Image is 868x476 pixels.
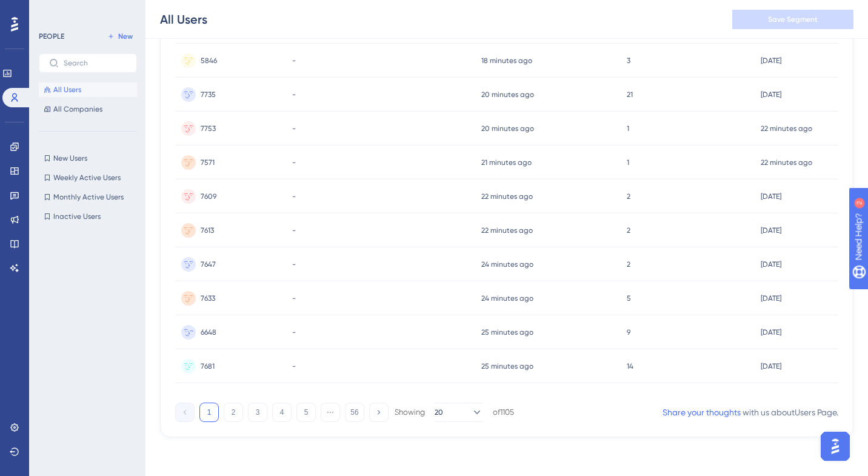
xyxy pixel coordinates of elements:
span: 7681 [201,361,215,371]
button: 5 [296,403,316,422]
span: Inactive Users [53,212,101,221]
time: [DATE] [761,362,781,370]
time: 25 minutes ago [481,328,533,337]
time: 24 minutes ago [481,260,533,269]
span: 20 [435,407,443,417]
time: 18 minutes ago [481,56,532,65]
button: 56 [345,403,364,422]
span: - [292,192,296,201]
span: Save Segment [768,15,818,24]
span: 9 [627,327,630,337]
span: 7613 [201,226,214,235]
button: Save Segment [732,10,853,29]
span: 6648 [201,327,216,337]
time: 22 minutes ago [481,192,533,201]
span: - [292,158,296,167]
button: All Users [39,82,137,97]
div: with us about Users Page . [663,405,838,420]
a: Share your thoughts [663,407,741,417]
div: PEOPLE [39,32,64,41]
span: All Users [53,85,81,95]
button: Monthly Active Users [39,190,137,204]
span: 14 [627,361,633,371]
span: 7735 [201,90,216,99]
span: 1 [627,124,629,133]
time: 25 minutes ago [481,362,533,370]
time: 24 minutes ago [481,294,533,303]
time: 21 minutes ago [481,158,532,167]
span: 3 [627,56,630,65]
div: Showing [395,407,425,418]
iframe: UserGuiding AI Assistant Launcher [817,428,853,464]
div: All Users [160,11,207,28]
time: [DATE] [761,192,781,201]
button: 1 [199,403,219,422]
button: New [103,29,137,44]
span: All Companies [53,104,102,114]
span: - [292,293,296,303]
time: 20 minutes ago [481,90,534,99]
time: [DATE] [761,226,781,235]
button: Weekly Active Users [39,170,137,185]
span: - [292,90,296,99]
span: 2 [627,192,630,201]
time: 22 minutes ago [761,158,812,167]
button: 20 [435,403,483,422]
button: New Users [39,151,137,166]
span: - [292,56,296,65]
input: Search [64,59,127,67]
time: 22 minutes ago [761,124,812,133]
span: 7571 [201,158,215,167]
time: [DATE] [761,260,781,269]
div: 2 [84,6,88,16]
span: 2 [627,260,630,269]
span: - [292,226,296,235]
button: 3 [248,403,267,422]
div: of 1105 [493,407,514,418]
time: 20 minutes ago [481,124,534,133]
time: [DATE] [761,90,781,99]
button: All Companies [39,102,137,116]
span: Weekly Active Users [53,173,121,183]
time: [DATE] [761,56,781,65]
span: Need Help? [28,3,76,18]
button: 2 [224,403,243,422]
span: 5 [627,293,631,303]
span: - [292,327,296,337]
time: 22 minutes ago [481,226,533,235]
span: 7633 [201,293,215,303]
button: Inactive Users [39,209,137,224]
span: 2 [627,226,630,235]
time: [DATE] [761,294,781,303]
button: 4 [272,403,292,422]
span: 21 [627,90,633,99]
span: New [118,32,133,41]
span: - [292,361,296,371]
span: 7647 [201,260,216,269]
time: [DATE] [761,328,781,337]
span: Monthly Active Users [53,192,124,202]
span: - [292,124,296,133]
span: - [292,260,296,269]
span: 5846 [201,56,217,65]
span: 7609 [201,192,216,201]
span: 1 [627,158,629,167]
span: New Users [53,153,87,163]
span: 7753 [201,124,216,133]
button: ⋯ [321,403,340,422]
